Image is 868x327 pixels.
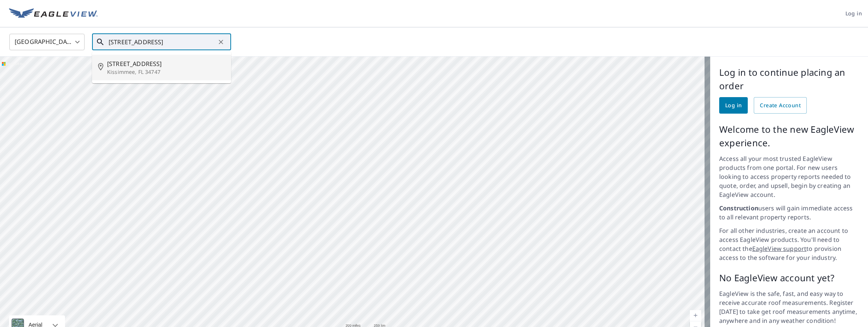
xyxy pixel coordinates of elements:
[725,101,742,110] span: Log in
[754,97,807,114] a: Create Account
[107,59,225,68] span: [STREET_ADDRESS]
[719,123,859,150] p: Welcome to the new EagleView experience.
[690,310,701,321] a: Current Level 5, Zoom In
[719,204,859,222] p: users will gain immediate access to all relevant property reports.
[719,271,859,285] p: No EagleView account yet?
[760,101,801,110] span: Create Account
[107,68,225,76] p: Kissimmee, FL 34747
[719,97,748,114] a: Log in
[845,9,862,18] span: Log in
[719,226,859,262] p: For all other industries, create an account to access EagleView products. You'll need to contact ...
[719,66,859,93] p: Log in to continue placing an order
[109,31,216,52] input: Search by address or latitude-longitude
[719,154,859,199] p: Access all your most trusted EagleView products from one portal. For new users looking to access ...
[752,244,807,253] a: EagleView support
[9,8,98,19] img: EV Logo
[719,204,758,212] strong: Construction
[719,289,859,325] p: EagleView is the safe, fast, and easy way to receive accurate roof measurements. Register [DATE] ...
[216,37,226,47] button: Clear
[9,31,85,52] div: [GEOGRAPHIC_DATA]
